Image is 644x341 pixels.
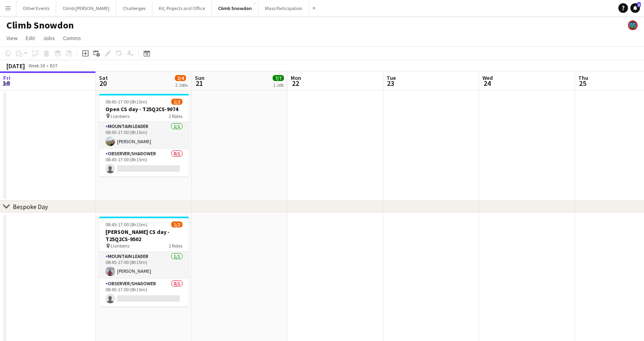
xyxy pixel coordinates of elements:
button: Other Events [16,0,56,16]
a: Comms [60,33,84,43]
span: 24 [481,79,493,88]
button: Climb Snowdon [212,0,259,16]
span: Mon [291,74,301,81]
span: 2/4 [175,75,186,81]
app-job-card: 08:45-17:00 (8h15m)1/2[PERSON_NAME] CS day - T25Q2CS-9502 Llanberis2 RolesMountain Leader1/108:45... [99,217,189,306]
span: Sat [99,74,108,81]
span: View [6,35,18,42]
span: 20 [98,79,108,88]
span: 22 [290,79,301,88]
app-card-role: Observer/Shadower0/108:45-17:00 (8h15m) [99,279,189,306]
app-card-role: Observer/Shadower0/108:45-17:00 (8h15m) [99,149,189,177]
span: 19 [2,79,10,88]
span: Jobs [43,35,55,42]
span: Thu [578,74,588,81]
div: [DATE] [6,62,25,70]
h3: Open CS day - T25Q2CS-9074 [99,106,189,113]
span: 2 Roles [169,243,182,249]
span: Llanberis [111,243,130,249]
a: Jobs [40,33,58,43]
span: Week 38 [26,63,47,69]
div: 1 Job [273,82,284,88]
button: Kit, Projects and Office [152,0,212,16]
app-user-avatar: Staff RAW Adventures [628,20,638,30]
div: 2 Jobs [175,82,188,88]
span: 7/7 [273,75,284,81]
a: View [3,33,21,43]
span: 1/2 [171,221,182,227]
span: 25 [577,79,588,88]
span: 2 Roles [169,113,182,119]
span: 08:45-17:00 (8h15m) [105,99,147,105]
div: BST [50,63,58,69]
span: 23 [385,79,396,88]
button: Challenges [116,0,152,16]
div: Bespoke Day [13,203,48,211]
span: 08:45-17:00 (8h15m) [105,221,147,227]
button: Climb [PERSON_NAME] [56,0,116,16]
h1: Climb Snowdon [6,19,74,31]
span: Wed [482,74,493,81]
span: Fri [3,74,10,81]
span: Edit [26,35,35,42]
span: 3 [637,2,641,7]
span: Llanberis [111,113,130,119]
span: Comms [63,35,81,42]
button: Mass Participation [259,0,309,16]
span: Sun [195,74,205,81]
span: 21 [194,79,205,88]
a: Edit [22,33,38,43]
h3: [PERSON_NAME] CS day - T25Q2CS-9502 [99,228,189,243]
app-card-role: Mountain Leader1/108:45-17:00 (8h15m)[PERSON_NAME] [99,122,189,149]
span: Tue [387,74,396,81]
app-card-role: Mountain Leader1/108:45-17:00 (8h15m)[PERSON_NAME] [99,252,189,279]
span: 1/2 [171,99,182,105]
app-job-card: 08:45-17:00 (8h15m)1/2Open CS day - T25Q2CS-9074 Llanberis2 RolesMountain Leader1/108:45-17:00 (8... [99,94,189,177]
a: 3 [630,3,640,13]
